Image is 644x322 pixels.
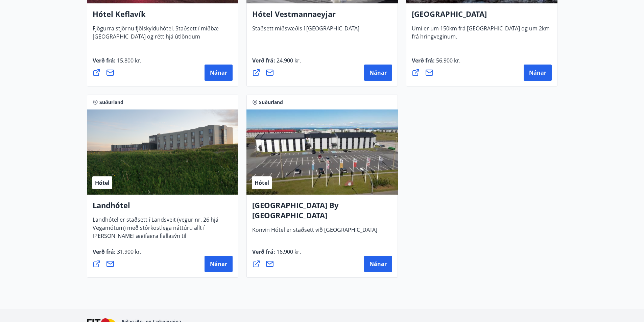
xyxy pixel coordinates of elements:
button: Nánar [205,65,233,81]
h4: Hótel Keflavík [93,9,233,24]
button: Nánar [364,256,392,272]
span: Nánar [210,260,227,268]
button: Nánar [524,65,552,81]
h4: [GEOGRAPHIC_DATA] By [GEOGRAPHIC_DATA] [252,200,392,226]
span: 31.900 kr. [116,248,141,255]
span: 16.900 kr. [275,248,301,255]
span: Nánar [369,69,387,76]
span: Suðurland [99,99,123,106]
span: Fjögurra stjörnu fjölskylduhótel. Staðsett í miðbæ [GEOGRAPHIC_DATA] og rétt hjá útlöndum [93,25,219,46]
span: Verð frá : [93,248,141,261]
span: Nánar [369,260,387,268]
button: Nánar [205,256,233,272]
span: Nánar [529,69,546,76]
span: Verð frá : [412,57,460,70]
span: Umi er um 150km frá [GEOGRAPHIC_DATA] og um 2km frá hringveginum. [412,25,550,46]
h4: [GEOGRAPHIC_DATA] [412,9,552,24]
button: Nánar [364,65,392,81]
span: Suðurland [259,99,283,106]
span: 24.900 kr. [275,57,301,64]
span: Staðsett miðsvæðis í [GEOGRAPHIC_DATA] [252,25,359,38]
span: Hótel [255,179,269,187]
h4: Landhótel [93,200,233,216]
h4: Hótel Vestmannaeyjar [252,9,392,24]
span: Verð frá : [93,57,141,70]
span: Verð frá : [252,57,301,70]
span: 15.800 kr. [116,57,141,64]
span: Landhótel er staðsett í Landsveit (vegur nr. 26 hjá Vegamótum) með stórkostlega náttúru allt í [P... [93,216,218,261]
span: Verð frá : [252,248,301,261]
span: Konvin Hótel er staðsett við [GEOGRAPHIC_DATA] [252,226,377,239]
span: Nánar [210,69,227,76]
span: Hótel [95,179,110,187]
span: 56.900 kr. [435,57,460,64]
